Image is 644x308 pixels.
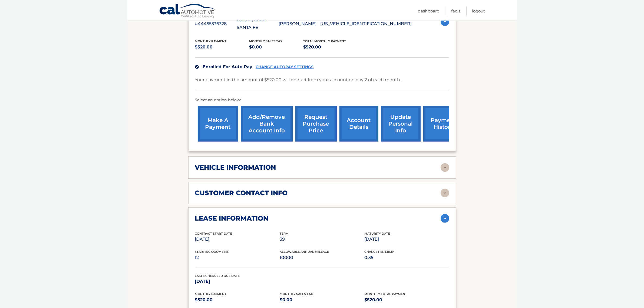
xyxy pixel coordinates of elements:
span: Allowable Annual Mileage [280,250,329,254]
p: $0.00 [249,43,303,51]
a: request purchase price [295,106,337,142]
img: accordion-rest.svg [441,189,449,197]
span: Maturity Date [364,232,390,235]
span: Monthly Payment [195,39,227,43]
p: $520.00 [195,43,249,51]
p: [DATE] [195,278,280,285]
img: accordion-active.svg [441,214,449,223]
span: Monthly Payment [195,292,227,296]
p: [PERSON_NAME] [279,20,321,28]
p: 0.35 [364,254,449,261]
p: 2023 Hyundai SANTA FE [237,16,279,31]
p: [US_VEHICLE_IDENTIFICATION_NUMBER] [321,20,412,28]
p: $520.00 [303,43,358,51]
h2: vehicle information [195,163,276,172]
p: #44455536328 [195,20,237,28]
a: account details [339,106,378,142]
a: payment history [423,106,464,142]
p: [DATE] [364,235,449,243]
p: Select an option below: [195,97,449,103]
a: FAQ's [451,6,461,15]
a: Logout [472,6,485,15]
p: 10000 [280,254,364,261]
span: Monthly Total Payment [364,292,407,296]
span: Charge Per Mile* [364,250,394,254]
h2: lease information [195,214,269,222]
img: accordion-active.svg [441,17,449,26]
span: Total Monthly Payment [303,39,346,43]
span: Contract Start Date [195,232,232,235]
p: $520.00 [364,296,449,304]
span: Monthly Sales Tax [280,292,313,296]
span: Last Scheduled Due Date [195,274,240,278]
a: CHANGE AUTOPAY SETTINGS [256,65,314,69]
span: Enrolled For Auto Pay [203,64,253,69]
p: $0.00 [280,296,364,304]
span: Term [280,232,289,235]
p: 12 [195,254,280,261]
a: update personal info [381,106,421,142]
span: Monthly sales Tax [249,39,282,43]
a: Cal Automotive [159,4,216,19]
span: Starting Odometer [195,250,230,254]
p: Your payment in the amount of $520.00 will deduct from your account on day 2 of each month. [195,76,401,84]
p: 39 [280,235,364,243]
a: Dashboard [418,6,440,15]
img: accordion-rest.svg [441,163,449,172]
p: [DATE] [195,235,280,243]
p: $520.00 [195,296,280,304]
h2: customer contact info [195,189,288,197]
img: check.svg [195,65,199,69]
a: make a payment [198,106,238,142]
a: Add/Remove bank account info [241,106,293,142]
